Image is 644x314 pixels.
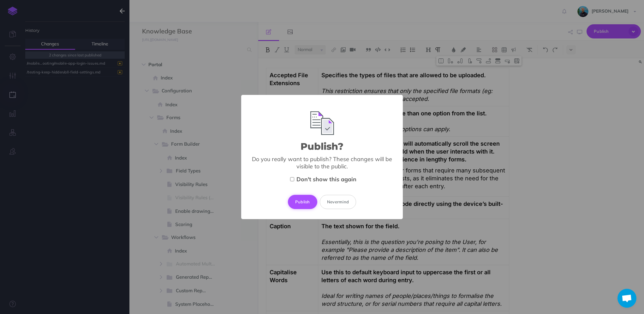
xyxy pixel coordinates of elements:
h2: Publish? [301,141,343,152]
input: Don't show this again [290,177,294,181]
button: Nevermind [320,195,356,209]
div: Do you really want to publish? These changes will be visible to the public. [251,155,393,170]
img: Confirm Publish [310,111,334,135]
span: Don't show this again [296,176,356,183]
button: Publish [288,195,317,209]
div: Open chat [617,289,636,308]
